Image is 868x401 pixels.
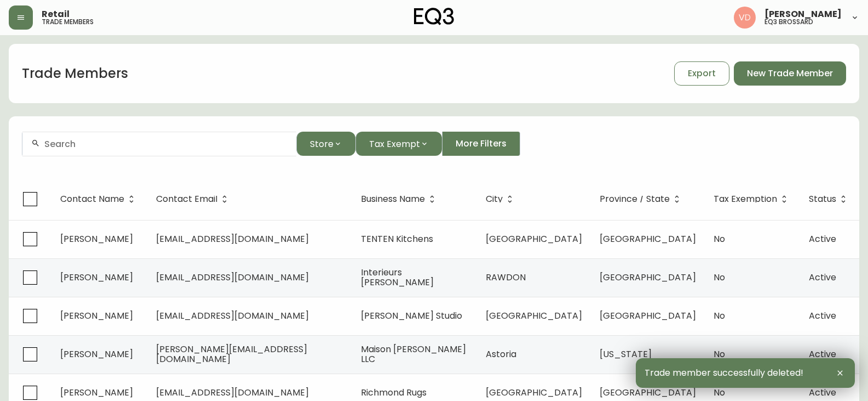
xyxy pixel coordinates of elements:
[764,19,813,25] h5: eq3 brossard
[60,233,133,245] span: [PERSON_NAME]
[60,348,133,360] span: [PERSON_NAME]
[809,233,836,245] span: Active
[361,233,433,245] span: TENTEN Kitchens
[486,194,517,204] span: City
[310,137,334,151] span: Store
[600,271,696,284] span: [GEOGRAPHIC_DATA]
[809,196,836,202] span: Status
[42,10,70,19] span: Retail
[714,233,725,245] span: No
[486,386,582,399] span: [GEOGRAPHIC_DATA]
[22,64,128,83] h1: Trade Members
[809,194,850,204] span: Status
[486,233,582,245] span: [GEOGRAPHIC_DATA]
[456,138,507,150] span: More Filters
[60,194,139,204] span: Contact Name
[355,132,442,156] button: Tax Exempt
[714,196,777,202] span: Tax Exemption
[361,196,425,202] span: Business Name
[361,309,462,322] span: [PERSON_NAME] Studio
[44,139,288,149] input: Search
[714,271,725,284] span: No
[414,8,455,25] img: logo
[60,271,133,284] span: [PERSON_NAME]
[688,67,716,80] span: Export
[600,233,696,245] span: [GEOGRAPHIC_DATA]
[156,271,309,284] span: [EMAIL_ADDRESS][DOMAIN_NAME]
[156,343,307,365] span: [PERSON_NAME][EMAIL_ADDRESS][DOMAIN_NAME]
[361,386,427,399] span: Richmond Rugs
[764,10,842,19] span: [PERSON_NAME]
[42,19,94,25] h5: trade members
[734,7,756,29] img: 34cbe8de67806989076631741e6a7c6b
[486,196,503,202] span: City
[600,196,670,202] span: Province / State
[714,194,791,204] span: Tax Exemption
[714,386,725,399] span: No
[156,386,309,399] span: [EMAIL_ADDRESS][DOMAIN_NAME]
[361,194,439,204] span: Business Name
[747,67,833,80] span: New Trade Member
[714,348,725,360] span: No
[156,309,309,322] span: [EMAIL_ADDRESS][DOMAIN_NAME]
[156,194,232,204] span: Contact Email
[369,137,420,151] span: Tax Exempt
[674,61,729,86] button: Export
[714,309,725,322] span: No
[442,132,520,156] button: More Filters
[600,309,696,322] span: [GEOGRAPHIC_DATA]
[361,343,466,365] span: Maison [PERSON_NAME] LLC
[361,266,434,289] span: Interieurs [PERSON_NAME]
[809,271,836,284] span: Active
[809,348,836,360] span: Active
[600,348,652,360] span: [US_STATE]
[60,196,124,202] span: Contact Name
[486,309,582,322] span: [GEOGRAPHIC_DATA]
[156,196,217,202] span: Contact Email
[600,386,696,399] span: [GEOGRAPHIC_DATA]
[486,348,516,360] span: Astoria
[809,309,836,322] span: Active
[156,233,309,245] span: [EMAIL_ADDRESS][DOMAIN_NAME]
[600,194,684,204] span: Province / State
[486,271,526,284] span: RAWDON
[60,309,133,322] span: [PERSON_NAME]
[809,386,836,399] span: Active
[645,368,803,378] span: Trade member successfully deleted!
[734,61,846,86] button: New Trade Member
[60,386,133,399] span: [PERSON_NAME]
[296,132,355,156] button: Store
